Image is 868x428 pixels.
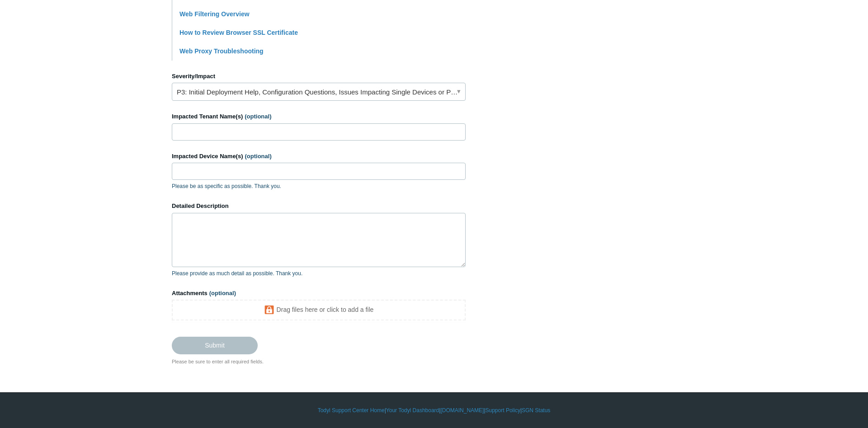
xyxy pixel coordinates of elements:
a: SGN Status [522,406,550,414]
label: Impacted Tenant Name(s) [172,112,466,121]
div: | | | | [172,406,696,414]
span: (optional) [245,113,271,120]
a: Web Proxy Troubleshooting [179,47,264,55]
p: Please provide as much detail as possible. Thank you. [172,269,466,277]
label: Detailed Description [172,202,466,211]
label: Severity/Impact [172,72,466,81]
a: Web Filtering Overview [179,10,250,18]
div: Please be sure to enter all required fields. [172,358,466,366]
input: Submit [172,337,258,354]
a: Todyl Support Center Home [318,406,385,414]
a: Support Policy [486,406,520,414]
a: P3: Initial Deployment Help, Configuration Questions, Issues Impacting Single Devices or Past Out... [172,83,466,101]
label: Impacted Device Name(s) [172,152,466,161]
span: (optional) [245,153,272,160]
label: Attachments [172,289,466,298]
a: [DOMAIN_NAME] [440,406,484,414]
p: Please be as specific as possible. Thank you. [172,182,466,190]
a: How to Review Browser SSL Certificate [179,29,298,36]
span: (optional) [209,290,236,296]
a: Your Todyl Dashboard [386,406,439,414]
